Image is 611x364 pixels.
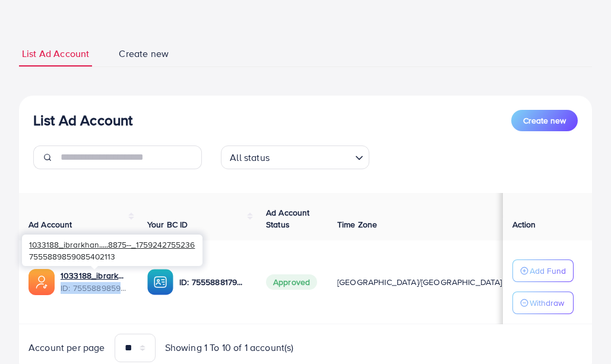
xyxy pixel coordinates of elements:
span: Ad Account [29,219,72,230]
p: ID: 7555888179098861585 [179,275,247,289]
span: Approved [266,274,317,290]
span: Account per page [29,341,105,354]
span: List Ad Account [22,47,89,61]
div: Search for option [221,145,369,169]
p: Add Fund [530,264,566,278]
span: [GEOGRAPHIC_DATA]/[GEOGRAPHIC_DATA] [337,276,502,288]
span: Action [512,219,536,230]
p: Withdraw [530,296,564,310]
span: ID: 7555889859085402113 [61,282,128,294]
img: ic-ba-acc.ded83a64.svg [147,269,173,295]
iframe: Chat [561,311,602,355]
div: 7555889859085402113 [22,235,202,266]
button: Add Fund [512,259,574,282]
span: Ad Account Status [266,207,310,230]
span: Your BC ID [147,219,188,230]
a: 1033188_ibrarkhan.....8875--_1759242755236 [61,270,128,281]
span: Create new [119,47,169,61]
img: ic-ads-acc.e4c84228.svg [29,269,55,295]
button: Create new [511,110,578,131]
span: Time Zone [337,219,377,230]
span: Showing 1 To 10 of 1 account(s) [165,341,294,354]
span: 1033188_ibrarkhan.....8875--_1759242755236 [29,239,195,250]
input: Search for option [273,147,350,166]
h3: List Ad Account [33,112,132,129]
span: Create new [523,115,566,126]
button: Withdraw [512,292,574,314]
span: All status [227,149,272,166]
